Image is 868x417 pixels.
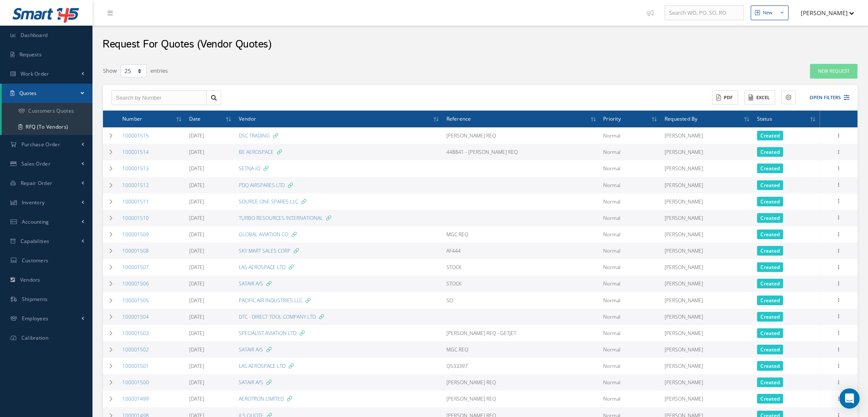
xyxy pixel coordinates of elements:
[600,325,661,341] td: Normal
[661,160,754,177] td: [PERSON_NAME]
[122,231,149,238] a: 100001509
[239,362,285,369] a: LAS AEROSPACE LTD
[186,341,235,358] td: [DATE]
[186,127,235,144] td: [DATE]
[661,144,754,160] td: [PERSON_NAME]
[122,297,149,304] a: 100001505
[239,165,260,172] a: SETNA iO
[19,90,37,97] span: Quotes
[21,334,48,341] span: Calibration
[186,391,235,407] td: [DATE]
[600,259,661,275] td: Normal
[186,358,235,374] td: [DATE]
[600,193,661,210] td: Normal
[661,193,754,210] td: [PERSON_NAME]
[661,391,754,407] td: [PERSON_NAME]
[661,292,754,309] td: [PERSON_NAME]
[22,257,49,264] span: Customers
[21,70,49,77] span: Work Order
[757,114,772,122] span: Status
[757,361,783,371] span: Created
[661,210,754,226] td: [PERSON_NAME]
[239,395,284,402] a: AEROTRON LIMITED
[186,309,235,325] td: [DATE]
[600,226,661,243] td: Normal
[239,280,263,287] a: SATAIR A/S
[600,292,661,309] td: Normal
[239,214,323,222] a: TURBO RESOURCES INTERNATIONAL
[239,198,298,205] a: SOURCE ONE SPARES LLC
[757,147,783,157] span: Created
[239,148,274,156] a: BE AEROSPACE
[2,119,92,135] a: RFQ (To Vendors)
[22,218,49,225] span: Accounting
[661,243,754,259] td: [PERSON_NAME]
[757,312,783,322] span: Created
[443,292,600,309] td: SO
[239,231,288,238] a: GLOBAL AVIATION CO
[600,144,661,160] td: Normal
[122,198,149,205] a: 100001511
[186,160,235,177] td: [DATE]
[600,358,661,374] td: Normal
[757,230,783,239] span: Created
[757,279,783,288] span: Created
[186,275,235,292] td: [DATE]
[443,259,600,275] td: STOCK
[757,246,783,256] span: Created
[21,141,60,148] span: Purchase Order
[757,377,783,387] span: Created
[122,330,149,337] a: 100001503
[21,32,48,39] span: Dashboard
[751,5,789,20] button: New
[186,243,235,259] td: [DATE]
[2,84,92,103] a: Quotes
[239,132,270,139] a: DSC TRADING
[757,164,783,173] span: Created
[21,160,50,167] span: Sales Order
[186,325,235,341] td: [DATE]
[186,226,235,243] td: [DATE]
[122,280,149,287] a: 100001506
[600,160,661,177] td: Normal
[122,264,149,271] a: 100001507
[2,103,92,119] a: Customers Quotes
[810,64,857,79] a: New Request
[600,309,661,325] td: Normal
[763,9,773,16] div: New
[122,182,149,189] a: 100001512
[21,238,50,245] span: Capabilities
[239,379,263,386] a: SATAIR A/S
[186,210,235,226] td: [DATE]
[443,275,600,292] td: STOCK
[443,226,600,243] td: MGC REQ
[239,313,316,320] a: DTC - DIRECT TOOL COMPANY LTD
[443,144,600,160] td: 448841 - [PERSON_NAME] REQ
[103,38,271,51] h2: Request For Quotes (Vendor Quotes)
[600,210,661,226] td: Normal
[20,276,40,283] span: Vendors
[757,262,783,272] span: Created
[122,346,149,353] a: 100001502
[757,197,783,206] span: Created
[661,309,754,325] td: [PERSON_NAME]
[239,264,285,271] a: LAS AEROSPACE LTD
[443,243,600,259] td: AF444
[661,275,754,292] td: [PERSON_NAME]
[22,296,48,303] span: Shipments
[600,341,661,358] td: Normal
[757,213,783,223] span: Created
[122,148,149,156] a: 100001514
[122,362,149,369] a: 100001501
[661,325,754,341] td: [PERSON_NAME]
[122,132,149,139] a: 100001515
[443,325,600,341] td: [PERSON_NAME] REQ - GETJET
[186,374,235,391] td: [DATE]
[443,127,600,144] td: [PERSON_NAME] REQ
[665,114,697,122] span: Requested By
[757,296,783,305] span: Created
[239,297,302,304] a: PACIFIC AIR INDUSTRIES LLC
[661,177,754,193] td: [PERSON_NAME]
[661,259,754,275] td: [PERSON_NAME]
[839,388,860,409] div: Open Intercom Messenger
